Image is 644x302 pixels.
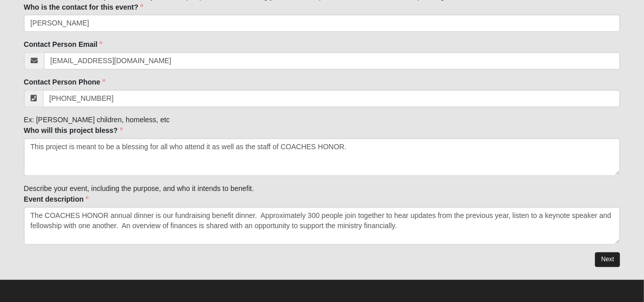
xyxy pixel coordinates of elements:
label: Event description [24,195,89,205]
label: Who is the contact for this event? [24,2,144,12]
label: Contact Person Email [24,40,103,50]
a: Next [595,253,620,267]
label: Who will this project bless? [24,126,123,136]
label: Contact Person Phone [24,77,106,88]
